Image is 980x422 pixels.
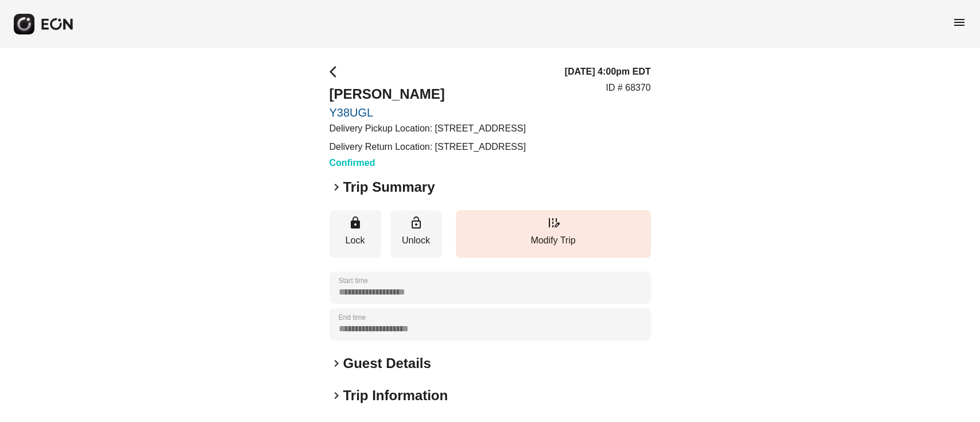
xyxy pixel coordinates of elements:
h2: Guest Details [343,354,431,373]
h2: [PERSON_NAME] [330,85,526,103]
h3: [DATE] 4:00pm EDT [565,65,651,79]
a: Y38UGL [330,106,526,119]
p: ID # 68370 [606,81,650,95]
p: Modify Trip [462,234,645,247]
p: Delivery Return Location: [STREET_ADDRESS] [330,140,526,154]
span: keyboard_arrow_right [330,180,343,194]
span: lock [348,216,362,230]
span: edit_road [547,216,560,230]
h3: Confirmed [330,156,526,170]
span: menu [952,16,966,29]
button: Unlock [390,210,442,258]
span: lock_open [409,216,423,230]
button: Lock [330,210,381,258]
p: Unlock [396,234,436,247]
span: keyboard_arrow_right [330,389,343,402]
p: Delivery Pickup Location: [STREET_ADDRESS] [330,122,526,135]
span: keyboard_arrow_right [330,357,343,370]
span: arrow_back_ios [330,65,343,79]
p: Lock [335,234,375,247]
button: Modify Trip [456,210,651,258]
h2: Trip Summary [343,178,435,196]
h2: Trip Information [343,386,448,405]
